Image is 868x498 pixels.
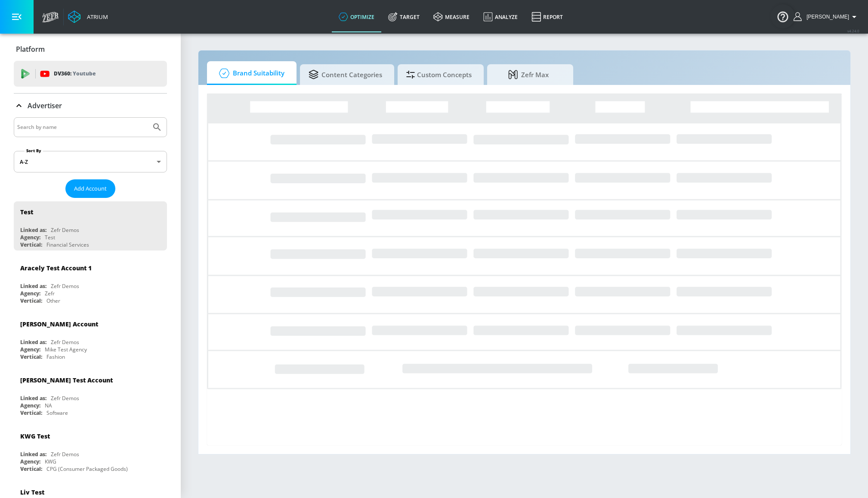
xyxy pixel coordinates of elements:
div: DV360: Youtube [14,61,167,87]
div: Zefr Demos [51,395,79,402]
div: KWG TestLinked as:Zefr DemosAgency:KWGVertical:CPG (Consumer Packaged Goods) [14,426,167,475]
div: Liv Test [20,488,44,496]
div: Linked as: [20,338,46,346]
div: [PERSON_NAME] Account [20,320,98,328]
div: [PERSON_NAME] Test Account [20,376,113,384]
div: Agency: [20,290,40,297]
span: Custom Concepts [406,64,472,85]
div: NA [45,402,52,409]
input: Search by name [17,122,148,133]
div: Vertical: [20,353,42,360]
span: Add Account [74,184,107,194]
label: Sort By [25,148,43,153]
p: Advertiser [28,101,62,110]
div: Agency: [20,346,40,353]
div: KWG [45,458,56,465]
div: Aracely Test Account 1Linked as:Zefr DemosAgency:ZefrVertical:Other [14,257,167,307]
div: Agency: [20,234,40,241]
div: Financial Services [46,241,89,248]
span: Content Categories [309,64,382,85]
div: Advertiser [14,94,167,118]
div: Software [46,409,68,417]
a: Atrium [68,10,108,23]
span: v 4.24.0 [847,28,859,33]
div: Linked as: [20,282,46,290]
div: [PERSON_NAME] Test AccountLinked as:Zefr DemosAgency:NAVertical:Software [14,370,167,419]
div: [PERSON_NAME] AccountLinked as:Zefr DemosAgency:Mike Test AgencyVertical:Fashion [14,313,167,363]
div: Agency: [20,458,40,465]
div: TestLinked as:Zefr DemosAgency:TestVertical:Financial Services [14,201,167,251]
div: Linked as: [20,226,46,234]
div: Vertical: [20,297,42,304]
div: Fashion [46,353,65,360]
p: Platform [16,44,45,54]
button: Open Resource Center [771,4,795,28]
a: Analyze [476,1,525,32]
div: Vertical: [20,409,42,417]
div: Agency: [20,402,40,409]
div: Platform [14,37,167,61]
div: Test [20,208,33,216]
a: measure [426,1,476,32]
div: Zefr Demos [51,226,79,234]
div: Vertical: [20,465,42,473]
div: Test [45,234,55,241]
div: KWG Test [20,432,50,440]
span: Zefr Max [496,64,561,85]
div: Vertical: [20,241,42,248]
div: Other [46,297,60,304]
div: Mike Test Agency [45,346,87,353]
div: A-Z [14,151,167,172]
div: Zefr Demos [51,338,79,346]
div: Atrium [83,13,108,21]
a: Target [381,1,426,32]
div: Zefr Demos [51,282,79,290]
button: Add Account [65,179,115,198]
div: Zefr Demos [51,451,79,458]
p: Youtube [73,69,96,78]
div: Linked as: [20,395,46,402]
span: login as: justin.nim@zefr.com [803,14,849,20]
p: DV360: [54,69,96,78]
div: CPG (Consumer Packaged Goods) [46,465,128,473]
div: Zefr [45,290,55,297]
div: Linked as: [20,451,46,458]
span: Brand Suitability [216,63,284,84]
button: [PERSON_NAME] [794,12,859,22]
div: Aracely Test Account 1 [20,264,92,272]
a: optimize [332,1,381,32]
a: Report [525,1,570,32]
